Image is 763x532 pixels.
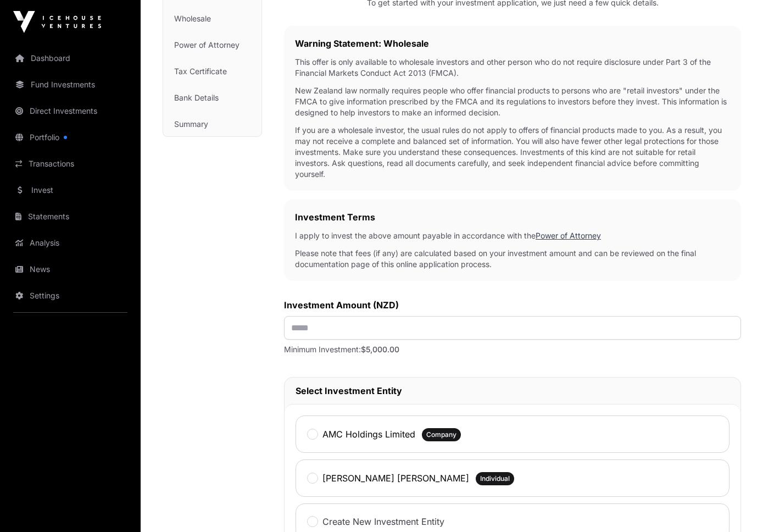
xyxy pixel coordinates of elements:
[536,231,601,240] a: Power of Attorney
[480,474,510,483] span: Individual
[322,428,415,441] label: AMC Holdings Limited
[295,85,730,118] p: New Zealand law normally requires people who offer financial products to persons who are "retail ...
[9,231,132,255] a: Analysis
[9,46,132,70] a: Dashboard
[9,204,132,229] a: Statements
[295,248,730,270] p: Please note that fees (if any) are calculated based on your investment amount and can be reviewed...
[295,57,730,79] p: This offer is only available to wholesale investors and other person who do not require disclosur...
[9,73,132,97] a: Fund Investments
[295,37,730,50] h2: Warning Statement: Wholesale
[295,125,730,180] p: If you are a wholesale investor, the usual rules do not apply to offers of financial products mad...
[295,230,730,241] p: I apply to invest the above amount payable in accordance with the
[284,298,741,312] label: Investment Amount (NZD)
[426,430,456,439] span: Company
[9,125,132,149] a: Portfolio
[9,99,132,123] a: Direct Investments
[9,284,132,308] a: Settings
[361,345,399,354] span: $5,000.00
[296,384,729,397] h2: Select Investment Entity
[708,479,763,532] iframe: Chat Widget
[322,515,444,528] label: Create New Investment Entity
[284,344,741,355] p: Minimum Investment:
[9,257,132,281] a: News
[13,11,101,33] img: Icehouse Ventures Logo
[322,472,469,485] label: [PERSON_NAME] [PERSON_NAME]
[9,178,132,202] a: Invest
[9,152,132,176] a: Transactions
[295,210,730,224] h2: Investment Terms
